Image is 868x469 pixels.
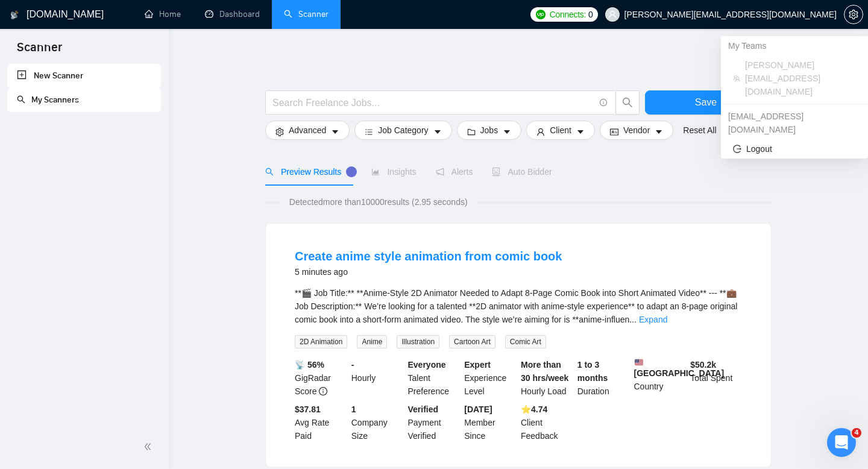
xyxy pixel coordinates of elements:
button: userClientcaret-down [526,121,595,140]
div: GigRadar Score [292,358,349,398]
b: 📡 56% [295,360,324,370]
span: caret-down [503,127,511,136]
b: - [351,360,354,370]
div: Duration [575,358,632,398]
b: 1 [351,404,356,414]
span: caret-down [576,127,585,136]
span: [PERSON_NAME][EMAIL_ADDRESS][DOMAIN_NAME] [745,58,856,98]
img: 🇺🇸 [635,358,643,367]
span: notification [436,168,444,176]
img: upwork-logo.png [536,10,546,19]
div: Experience Level [462,358,518,398]
span: setting [844,10,863,19]
span: Scanner [7,39,72,64]
span: ... [629,315,637,324]
li: My Scanners [7,88,161,112]
div: Total Spent [688,358,744,398]
a: Expand [639,315,667,324]
span: Detected more than 10000 results (2.95 seconds) [281,195,476,209]
div: Tooltip anchor [346,166,357,177]
li: New Scanner [7,64,161,88]
div: Avg Rate Paid [292,403,349,442]
div: My Teams [721,36,868,55]
div: Member Since [462,403,518,442]
span: Insights [371,167,416,177]
span: Cartoon Art [449,335,495,348]
span: Logout [733,142,856,156]
span: setting [275,127,284,136]
span: Illustration [397,335,439,348]
button: search [615,90,640,115]
span: Jobs [480,124,498,137]
div: Talent Preference [406,358,462,398]
span: Save [695,95,717,110]
span: caret-down [655,127,663,136]
a: homeHome [145,9,181,19]
a: searchMy Scanners [17,95,79,105]
iframe: Intercom live chat [827,428,856,457]
div: 5 minutes ago [295,265,562,279]
a: Reset All [683,124,716,137]
b: [DATE] [464,404,492,414]
span: 0 [588,8,593,21]
b: Expert [464,360,491,370]
span: user [608,10,617,19]
div: abhishek@codebuddy.co [721,107,868,139]
b: Verified [408,404,439,414]
div: Client Feedback [518,403,575,442]
a: New Scanner [17,64,151,88]
span: Job Category [378,124,428,137]
span: info-circle [319,387,327,395]
div: Payment Verified [406,403,462,442]
span: logout [733,145,741,153]
span: Advanced [289,124,326,137]
span: info-circle [600,99,608,107]
span: Auto Bidder [492,167,552,177]
b: ⭐️ 4.74 [521,404,547,414]
span: **🎬 Job Title:** **Anime-Style 2D Animator Needed to Adapt 8-Page Comic Book into Short Animated ... [295,288,737,324]
a: searchScanner [284,9,329,19]
span: Vendor [623,124,650,137]
b: $ 50.2k [690,360,716,370]
div: **🎬 Job Title:** **Anime-Style 2D Animator Needed to Adapt 8-Page Comic Book into Short Animated ... [295,286,742,326]
span: Alerts [436,167,473,177]
span: robot [492,168,500,176]
span: Comic Art [505,335,546,348]
a: dashboardDashboard [205,9,260,19]
span: bars [365,127,373,136]
span: Client [550,124,571,137]
b: Everyone [408,360,446,370]
img: logo [10,5,19,25]
span: caret-down [331,127,339,136]
span: Connects: [550,8,586,21]
span: 2D Animation [295,335,347,348]
span: 4 [852,428,861,438]
a: setting [844,10,863,19]
button: barsJob Categorycaret-down [354,121,451,140]
b: More than 30 hrs/week [521,360,568,383]
span: team [733,75,740,82]
span: search [265,168,274,176]
b: [GEOGRAPHIC_DATA] [634,358,725,378]
span: folder [467,127,476,136]
span: Preview Results [265,167,352,177]
span: Anime [357,335,387,348]
div: Hourly Load [518,358,575,398]
b: $37.81 [295,404,321,414]
span: idcard [610,127,618,136]
div: Hourly [349,358,406,398]
button: setting [844,5,863,24]
span: double-left [143,441,156,453]
span: area-chart [371,168,380,176]
button: Save [645,90,767,115]
div: Company Size [349,403,406,442]
span: user [536,127,545,136]
button: folderJobscaret-down [457,121,522,140]
input: Search Freelance Jobs... [272,95,594,110]
a: Create anime style animation from comic book [295,250,562,263]
b: 1 to 3 months [577,360,608,383]
span: caret-down [433,127,442,136]
button: idcardVendorcaret-down [600,121,673,140]
span: search [616,97,639,108]
div: Country [632,358,688,398]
